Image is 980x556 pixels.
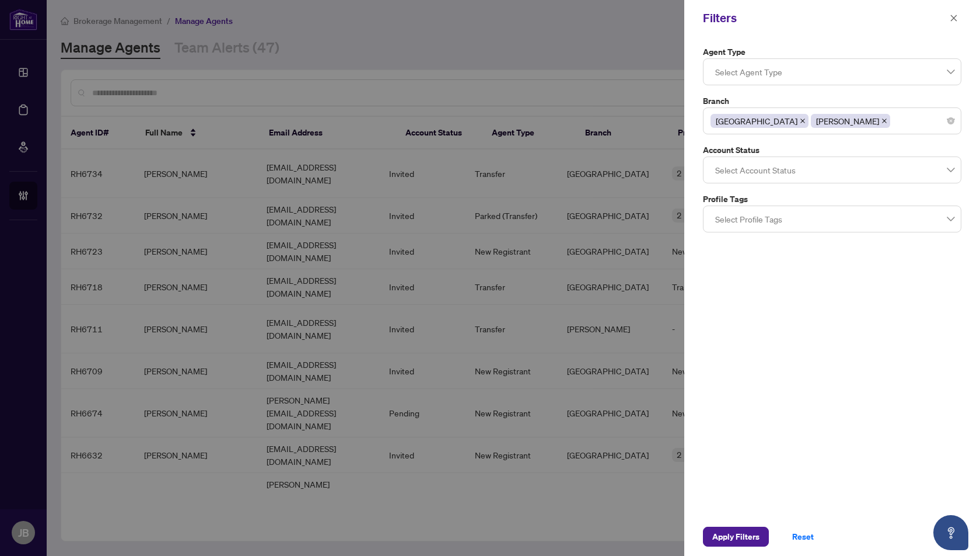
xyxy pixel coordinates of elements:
span: close-circle [947,117,954,124]
span: close [800,118,806,124]
button: Apply Filters [703,527,769,547]
button: Reset [783,527,823,547]
button: Open asap [933,515,968,550]
label: Branch [703,95,961,107]
label: Profile Tags [703,193,961,206]
div: Filters [703,9,946,27]
label: Account Status [703,144,961,157]
span: Apply Filters [712,527,759,546]
span: Vaughan [811,114,890,128]
label: Agent Type [703,46,961,58]
span: close [950,14,958,22]
span: [PERSON_NAME] [816,114,879,127]
span: close [881,118,887,124]
span: Mississauga [710,114,808,128]
span: Reset [792,527,814,546]
span: [GEOGRAPHIC_DATA] [716,114,797,127]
